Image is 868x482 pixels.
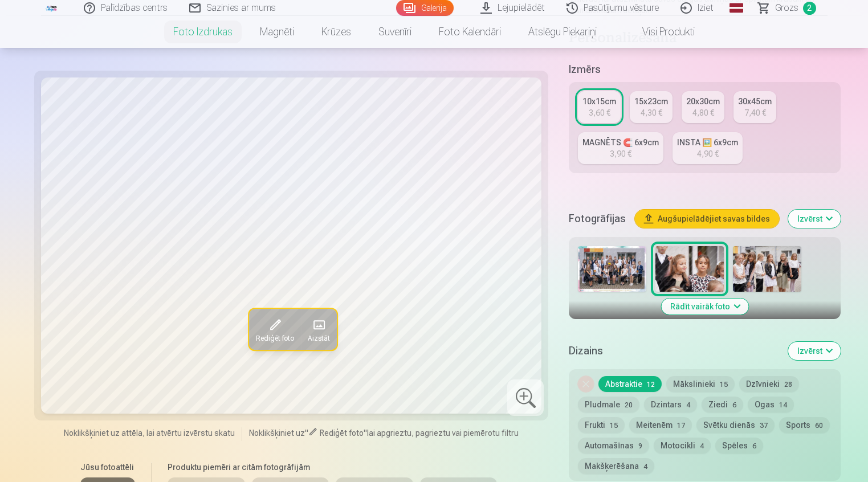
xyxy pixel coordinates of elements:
[666,376,735,392] button: Mākslinieki15
[803,2,816,15] span: 2
[610,422,618,430] span: 15
[367,428,519,438] span: lai apgrieztu, pagrieztu vai piemērotu filtru
[715,438,763,454] button: Spēles6
[748,397,794,412] button: Ogas14
[578,458,654,474] button: Makšķerēšana4
[692,107,714,119] div: 4,80 €
[578,132,663,164] a: MAGNĒTS 🧲 6x9cm3,90 €
[425,16,515,48] a: Foto kalendāri
[308,334,330,343] span: Aizstāt
[320,428,364,438] span: Rediģēt foto
[160,16,246,48] a: Foto izdrukas
[515,16,610,48] a: Atslēgu piekariņi
[598,376,662,392] button: Abstraktie12
[686,96,720,107] div: 20x30cm
[301,309,337,350] button: Aizstāt
[815,422,823,430] span: 60
[738,96,772,107] div: 30x45cm
[744,107,766,119] div: 7,40 €
[630,91,673,123] a: 15x23cm4,30 €
[643,463,647,471] span: 4
[582,96,616,107] div: 10x15cm
[677,422,685,430] span: 17
[779,401,787,409] span: 14
[305,428,308,438] span: "
[308,16,365,48] a: Krūzes
[246,16,308,48] a: Magnēti
[784,381,792,389] span: 28
[677,137,738,148] div: INSTA 🖼️ 6x9cm
[697,148,719,160] div: 4,90 €
[775,1,798,15] span: Grozs
[752,442,756,450] span: 6
[739,376,799,392] button: Dzīvnieki28
[625,401,633,409] span: 20
[569,62,841,77] h5: Izmērs
[788,210,841,228] button: Izvērst
[696,417,775,433] button: Svētku dienās37
[629,417,692,433] button: Meitenēm17
[661,299,748,314] button: Rādīt vairāk foto
[644,397,697,412] button: Dzintars4
[641,107,662,119] div: 4,30 €
[634,96,668,107] div: 15x23cm
[610,16,708,48] a: Visi produkti
[256,334,294,343] span: Rediģēt foto
[720,381,728,389] span: 15
[578,417,625,433] button: Frukti15
[249,428,305,438] span: Noklikšķiniet uz
[682,91,724,123] a: 20x30cm4,80 €
[365,16,425,48] a: Suvenīri
[249,309,301,350] button: Rediģēt foto
[733,91,776,123] a: 30x45cm7,40 €
[647,381,655,389] span: 12
[64,427,235,439] span: Noklikšķiniet uz attēla, lai atvērtu izvērstu skatu
[638,442,642,450] span: 9
[364,428,367,438] span: "
[578,397,639,412] button: Pludmale20
[654,438,711,454] button: Motocikli4
[569,343,779,359] h5: Dizains
[673,132,743,164] a: INSTA 🖼️ 6x9cm4,90 €
[582,137,659,148] div: MAGNĒTS 🧲 6x9cm
[610,148,631,160] div: 3,90 €
[635,210,779,228] button: Augšupielādējiet savas bildes
[578,91,621,123] a: 10x15cm3,60 €
[163,461,502,473] h6: Produktu piemēri ar citām fotogrāfijām
[569,211,626,227] h5: Fotogrāfijas
[760,422,768,430] span: 37
[788,342,841,360] button: Izvērst
[46,5,58,11] img: /fa3
[686,401,690,409] span: 4
[779,417,830,433] button: Sports60
[80,461,135,473] h6: Jūsu fotoattēli
[700,442,704,450] span: 4
[732,401,736,409] span: 6
[702,397,743,412] button: Ziedi6
[578,438,649,454] button: Automašīnas9
[589,107,610,119] div: 3,60 €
